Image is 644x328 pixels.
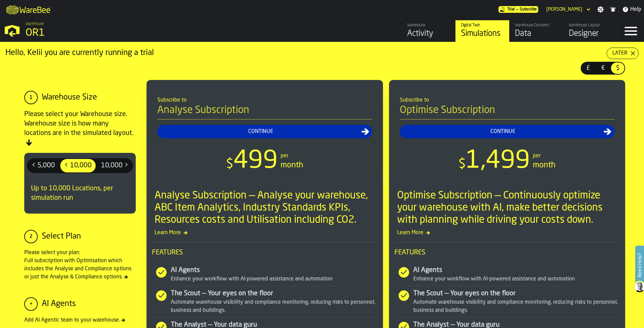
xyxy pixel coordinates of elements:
div: Hello, Kelii you are currently running a trial [5,48,607,58]
div: OR1 [26,27,207,39]
div: Up to 10,000 Locations, per simulation run [27,179,133,208]
a: link-to-/wh/i/02d92962-0f11-4133-9763-7cb092bceeef/simulations [455,20,509,42]
div: The Scout — Your eyes on the floor [413,289,620,298]
div: AI Agents [413,266,620,275]
span: Subscribe [520,7,537,12]
span: 499 [233,149,278,173]
span: 1,499 [466,149,530,173]
div: Simulations [461,28,504,39]
span: Help [630,5,641,13]
label: button-toggle-Settings [594,6,607,13]
label: button-switch-multi-< 10,000 [60,158,96,173]
div: + [24,297,38,311]
span: Learn More [152,229,378,237]
div: Please select your Warehouse size. Warehouse size is how many locations are in the simulated layout. [24,110,136,147]
span: £ [583,64,593,73]
div: 1 [24,91,38,104]
label: button-switch-multi-< 5,000 [27,158,60,173]
div: Please select your plan: Full subscription with Optimisation which includes the Analyse and Compl... [24,249,136,281]
div: thumb [28,159,59,172]
div: Automate warehouse visibility and compliance monitoring, reducing risks to personnel, business an... [413,298,620,315]
div: per [281,152,288,160]
span: Learn More [394,229,620,237]
span: 10,000 > [98,160,131,171]
div: Designer [569,28,612,39]
div: per [533,152,541,160]
button: button-Later [607,48,639,59]
span: $ [458,158,466,171]
a: link-to-/wh/i/02d92962-0f11-4133-9763-7cb092bceeef/data [509,20,563,42]
span: < 5,000 [29,160,58,171]
div: Warehouse [407,23,450,28]
label: button-toggle-Notifications [607,6,619,13]
label: button-switch-multi-$ [610,62,625,75]
a: link-to-/wh/i/02d92962-0f11-4133-9763-7cb092bceeef/designer [563,20,617,42]
div: thumb [611,62,624,74]
div: month [281,160,303,171]
div: DropdownMenuValue-Kelii Reynolds [544,5,592,13]
h4: Optimise Subscription [400,104,615,119]
span: — [516,7,518,12]
div: Automate warehouse visibility and compliance monitoring, reducing risks to personnel, business an... [171,298,378,315]
a: link-to-/wh/i/02d92962-0f11-4133-9763-7cb092bceeef/pricing/ [498,6,538,13]
div: DropdownMenuValue-Kelii Reynolds [546,7,582,12]
span: < 10,000 [62,160,94,171]
a: link-to-/wh/i/02d92962-0f11-4133-9763-7cb092bceeef/feed/ [401,20,455,42]
div: Enhance your workflow with AI-powered assistance and automation [171,275,378,283]
div: Warehouse Layout [569,23,612,28]
div: thumb [60,159,96,172]
div: Subscribe to [400,96,615,104]
div: month [533,160,555,171]
div: Continue [160,128,361,136]
button: button-Continue [400,125,615,138]
span: Warehouse [26,22,44,26]
span: $ [612,64,623,73]
div: Enhance your workflow with AI-powered assistance and automation [413,275,620,283]
div: Data [515,28,558,39]
span: € [598,64,608,73]
div: Menu Subscription [498,6,538,13]
label: button-switch-multi-10,000 > [96,158,133,173]
div: Digital Twin [461,23,504,28]
h4: Analyse Subscription [157,104,372,119]
div: Analyse Subscription — Analyse your warehouse, ABC Item Analytics, Industry Standards KPIs, Resou... [155,190,378,226]
div: Later [610,49,630,57]
div: Activity [407,28,450,39]
div: Select Plan [42,231,81,242]
div: Optimise Subscription — Continuously optimize your warehouse with AI, make better decisions with ... [397,190,620,226]
span: Features [152,248,378,257]
label: Need Help? [636,246,643,284]
div: thumb [596,62,610,74]
span: Trial [507,7,515,12]
label: button-switch-multi-£ [581,62,595,75]
div: AI Agents [171,266,378,275]
label: button-toggle-Help [619,5,644,13]
label: button-switch-multi-€ [595,62,610,75]
div: AI Agents [42,299,76,309]
div: Add AI Agentic team to your warehouse. [24,316,136,324]
div: The Scout — Your eyes on the floor [171,289,378,298]
div: Warehouse Datasets [515,23,558,28]
span: $ [226,158,233,171]
div: thumb [581,62,595,74]
div: Subscribe to [157,96,372,104]
button: button-Continue [157,125,372,138]
div: Continue [402,128,604,136]
div: 2 [24,230,38,243]
div: thumb [97,159,132,172]
div: Warehouse Size [42,92,97,103]
label: button-toggle-Menu [617,20,644,42]
span: Features [394,248,620,257]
